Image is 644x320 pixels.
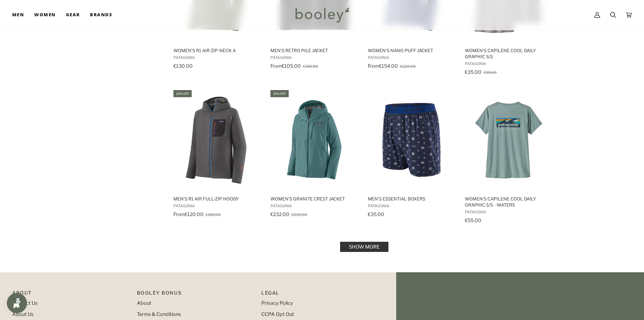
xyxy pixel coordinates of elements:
[368,55,455,60] span: Patagonia
[172,89,262,226] a: Men's R1 Air Full-Zip Hoody
[90,12,112,18] span: Brands
[270,55,358,60] span: Patagonia
[173,90,192,97] div: 20% off
[66,12,80,18] span: Gear
[270,63,282,69] span: From
[292,5,352,25] img: Booley
[206,212,221,217] span: €150.00
[465,69,481,75] span: €35.00
[270,204,358,208] span: Patagonia
[12,289,130,300] p: Pipeline_Footer Main
[261,289,379,300] p: Pipeline_Footer Sub
[173,47,261,54] span: Women's R1 Air Zip-Neck A
[270,196,358,202] span: Women's Granite Crest Jacket
[270,90,289,97] div: 20% off
[12,311,33,317] a: About Us
[368,47,455,54] span: Women's Nano Puff Jacket
[185,211,204,217] span: €120.00
[367,89,456,226] a: Men's Essential Boxers
[465,196,552,208] span: Women's Capilene Cool Daily Graphic S/S - Waters
[173,211,185,217] span: From
[269,89,359,226] a: Women's Granite Crest Jacket
[464,95,553,185] img: Patagonia Women's Capilene Cool Daily Graphic S/S - Waters Boardshort Logo / Thermal Blue X-Dye -...
[340,242,388,252] a: Show more
[465,47,552,60] span: Women's Capilene Cool Daily Graphic S/S
[7,293,27,313] iframe: Button to open loyalty program pop-up
[464,89,553,226] a: Women's Capilene Cool Daily Graphic S/S - Waters
[137,289,255,300] p: Booley Bonus
[261,300,293,306] a: Privacy Policy
[465,210,552,214] span: Patagonia
[269,95,359,185] img: Patagonia Women's Granite Crest Jacket Wetland Blue - Booley Galway
[282,63,301,69] span: €105.00
[270,211,289,217] span: €232.00
[173,244,555,250] div: Pagination
[137,311,181,317] a: Terms & Conditions
[400,64,416,69] span: €220.00
[291,212,307,217] span: €290.00
[12,12,24,18] span: Men
[379,63,398,69] span: €154.00
[483,70,497,75] span: €55.00
[367,95,456,185] img: Patagonia Men's Essential Boxers Fire Floral / New Navy - Booley Galway
[34,12,55,18] span: Women
[368,196,455,202] span: Men's Essential Boxers
[173,204,261,208] span: Patagonia
[173,55,261,60] span: Patagonia
[465,217,481,223] span: €55.00
[368,211,384,217] span: €35.00
[172,95,262,185] img: Patagonia Men's R1 Air Full-Zip Hoody Forge Grey - Booley Galway
[368,204,455,208] span: Patagonia
[261,311,294,317] a: CCPA Opt Out
[465,61,552,66] span: Patagonia
[270,47,358,54] span: Men's Retro Pile Jacket
[303,64,318,69] span: €150.00
[368,63,379,69] span: From
[173,63,193,69] span: €130.00
[173,196,261,202] span: Men's R1 Air Full-Zip Hoody
[137,300,151,306] a: About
